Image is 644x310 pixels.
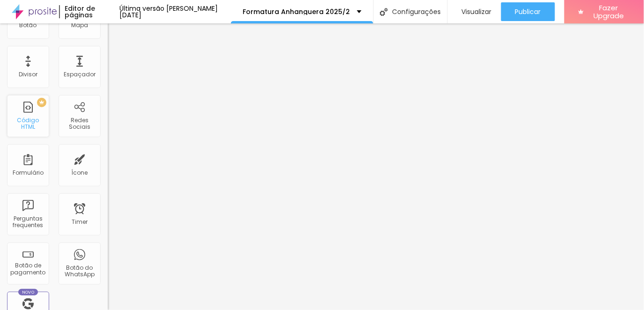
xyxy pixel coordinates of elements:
[59,5,119,18] div: Editor de páginas
[72,219,88,225] div: Timer
[61,117,98,131] div: Redes Sociais
[9,117,46,131] div: Código HTML
[243,8,350,15] p: Formatura Anhanguera 2025/2
[587,4,630,20] span: Fazer Upgrade
[380,8,388,16] img: Icone
[13,170,44,176] div: Formulário
[119,5,231,18] div: Última versão [PERSON_NAME] [DATE]
[71,22,88,29] div: Mapa
[9,215,46,229] div: Perguntas frequentes
[20,22,37,29] div: Botão
[9,262,46,276] div: Botão de pagamento
[19,71,37,78] div: Divisor
[515,8,541,15] span: Publicar
[61,265,98,278] div: Botão do WhatsApp
[108,23,644,310] iframe: Editor
[462,8,492,15] span: Visualizar
[72,170,88,176] div: Ícone
[64,71,96,78] div: Espaçador
[448,2,501,21] button: Visualizar
[18,289,38,295] div: Novo
[501,2,555,21] button: Publicar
